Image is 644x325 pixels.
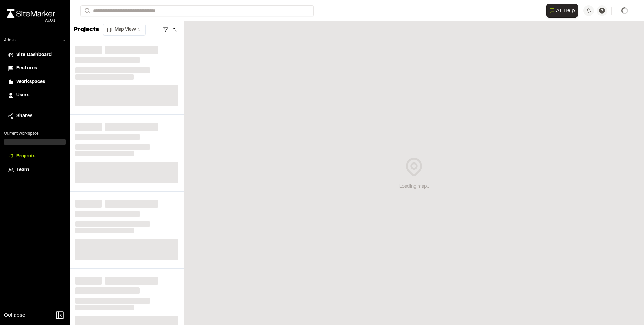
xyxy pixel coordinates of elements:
[8,78,62,86] a: Workspaces
[7,9,55,18] img: rebrand.png
[7,18,55,24] div: Oh geez...please don't...
[16,51,52,59] span: Site Dashboard
[4,131,66,137] p: Current Workspace
[546,4,578,18] button: Open AI Assistant
[399,183,429,190] div: Loading map...
[16,65,37,72] span: Features
[546,4,581,18] div: Open AI Assistant
[8,92,62,99] a: Users
[4,37,16,43] p: Admin
[556,7,575,15] span: AI Help
[16,78,45,86] span: Workspaces
[80,5,93,16] button: Search
[16,92,29,99] span: Users
[4,311,25,319] span: Collapse
[16,112,32,120] span: Shares
[8,65,62,72] a: Features
[74,25,99,34] p: Projects
[16,166,29,174] span: Team
[16,153,35,160] span: Projects
[8,153,62,160] a: Projects
[8,166,62,174] a: Team
[8,112,62,120] a: Shares
[8,51,62,59] a: Site Dashboard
